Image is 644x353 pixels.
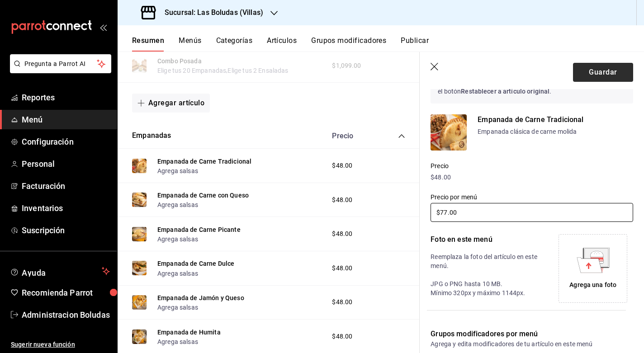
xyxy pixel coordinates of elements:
[11,340,110,349] span: Sugerir nueva función
[332,229,352,239] span: $48.00
[478,114,633,125] p: Empanada de Carne Tradicional
[22,180,110,192] span: Facturación
[22,113,110,126] span: Menú
[132,94,210,113] button: Agregar artículo
[157,328,221,337] button: Empanada de Humita
[157,259,234,268] button: Empanada de Carne Dulce
[179,36,201,52] button: Menús
[22,91,110,104] span: Reportes
[24,59,97,69] span: Pregunta a Parrot AI
[431,329,633,339] p: Grupos modificadores por menú
[332,195,352,205] span: $48.00
[573,63,633,82] button: Guardar
[431,114,467,151] img: Product
[461,88,549,95] strong: Restablecer a artículo original
[22,202,110,214] span: Inventarios
[157,303,198,312] button: Agrega salsas
[22,224,110,236] span: Suscripción
[132,193,147,207] img: Preview
[22,287,110,299] span: Recomienda Parrot
[132,295,147,310] img: Preview
[132,36,164,52] button: Resumen
[157,200,198,209] button: Agrega salsas
[157,191,249,200] button: Empanada de Carne con Queso
[431,339,633,348] p: Agrega y edita modificadores de tu artículo en este menú
[431,203,633,222] input: $0.00
[332,297,352,307] span: $48.00
[157,293,244,302] button: Empanada de Jamón y Queso
[10,54,111,73] button: Pregunta a Parrot AI
[157,235,198,244] button: Agrega salsas
[332,161,352,170] span: $48.00
[22,309,110,321] span: Administracion Boludas
[157,7,263,18] h3: Sucursal: Las Boludas (Villas)
[431,161,633,171] p: Precio
[431,173,633,182] p: $48.00
[157,157,251,166] button: Empanada de Carne Tradicional
[132,131,171,141] button: Empanadas
[157,166,198,175] button: Agrega salsas
[22,136,110,148] span: Configuración
[132,329,147,344] img: Preview
[431,194,633,200] label: Precio por menú
[6,66,111,75] a: Pregunta a Parrot AI
[401,36,429,52] button: Publicar
[431,252,542,297] p: Reemplaza la foto del artículo en este menú. JPG o PNG hasta 10 MB. Mínimo 320px y máximo 1144px.
[132,159,147,173] img: Preview
[157,269,198,278] button: Agrega salsas
[99,24,107,31] button: open_drawer_menu
[569,280,616,290] div: Agrega una foto
[478,127,633,136] p: Empanada clásica de carne molida
[431,234,542,245] p: Foto en este menú
[22,266,98,277] span: Ayuda
[323,132,381,140] div: Precio
[132,227,147,241] img: Preview
[332,264,352,273] span: $48.00
[561,236,625,301] div: Agrega una foto
[157,225,241,234] button: Empanada de Carne Picante
[216,36,253,52] button: Categorías
[132,36,644,52] div: navigation tabs
[311,36,386,52] button: Grupos modificadores
[22,158,110,170] span: Personal
[157,337,198,346] button: Agrega salsas
[267,36,297,52] button: Artículos
[398,132,405,140] button: collapse-category-row
[332,332,352,341] span: $48.00
[132,261,147,275] img: Preview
